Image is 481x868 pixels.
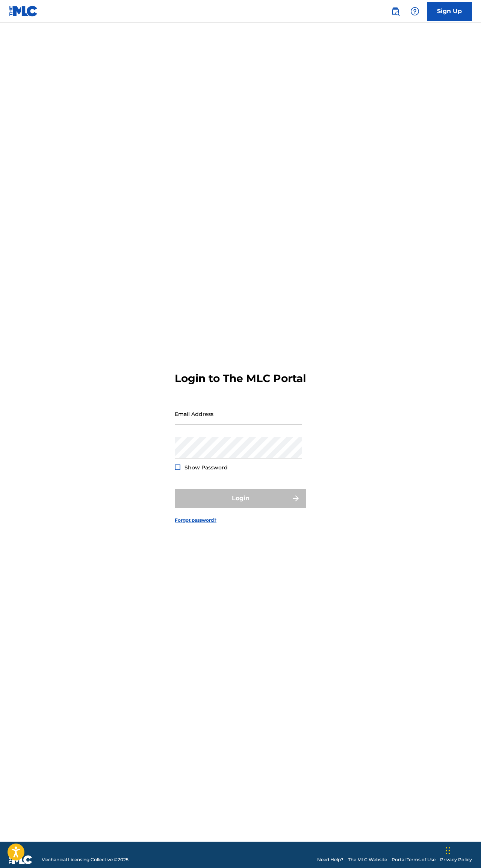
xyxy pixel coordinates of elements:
[446,839,450,862] div: Arrastrar
[348,856,387,863] a: The MLC Website
[392,856,436,863] a: Portal Terms of Use
[427,2,472,21] a: Sign Up
[391,7,400,16] img: search
[388,4,403,19] a: Public Search
[9,855,32,864] img: logo
[317,856,343,863] a: Need Help?
[410,7,419,16] img: help
[9,6,38,17] img: MLC Logo
[175,517,216,524] a: Forgot password?
[443,832,481,868] iframe: Chat Widget
[41,856,129,863] span: Mechanical Licensing Collective © 2025
[175,372,306,385] h3: Login to The MLC Portal
[443,832,481,868] div: Widget de chat
[407,4,422,19] div: Help
[440,856,472,863] a: Privacy Policy
[185,464,228,471] span: Show Password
